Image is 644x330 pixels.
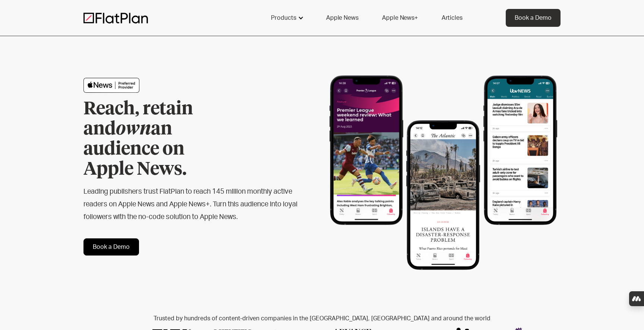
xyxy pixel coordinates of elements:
[271,13,296,22] div: Products
[83,185,298,223] h2: Leading publishers trust FlatPlan to reach 145 million monthly active readers on Apple News and A...
[83,238,139,256] a: Book a Demo
[433,9,471,27] a: Articles
[116,120,151,138] em: own
[506,9,561,27] a: Book a Demo
[373,9,426,27] a: Apple News+
[317,9,367,27] a: Apple News
[515,13,552,22] div: Book a Demo
[262,9,311,27] div: Products
[83,315,561,322] h2: Trusted by hundreds of content-driven companies in the [GEOGRAPHIC_DATA], [GEOGRAPHIC_DATA] and a...
[83,99,236,180] h1: Reach, retain and an audience on Apple News.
